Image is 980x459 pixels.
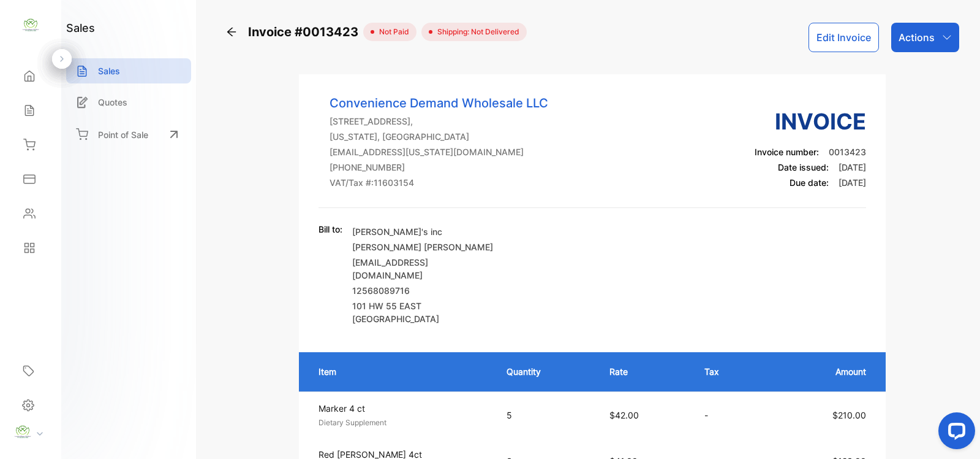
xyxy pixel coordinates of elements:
[352,301,439,324] span: 101 HW 55 EAST [GEOGRAPHIC_DATA]
[790,177,829,188] span: Due date:
[899,30,935,45] p: Actions
[66,58,191,83] a: Sales
[809,23,879,52] button: Edit Invoice
[13,423,32,441] img: profile
[330,176,548,189] p: VAT/Tax #: 11603154
[330,94,548,112] p: Convenience Demand Wholesale LLC
[66,20,95,36] h1: sales
[507,409,585,422] p: 5
[839,177,866,188] span: [DATE]
[829,147,866,157] span: 0013423
[755,105,866,138] h3: Invoice
[98,96,127,109] p: Quotes
[432,26,519,37] span: Shipping: Not Delivered
[248,23,363,41] span: Invoice #0013423
[704,409,748,422] p: -
[507,365,585,378] p: Quantity
[609,410,639,420] span: $42.00
[352,284,493,297] p: 12568089716
[755,147,819,157] span: Invoice number:
[21,16,40,34] img: logo
[839,162,866,172] span: [DATE]
[330,115,548,128] p: [STREET_ADDRESS],
[318,365,482,378] p: Item
[330,145,548,158] p: [EMAIL_ADDRESS][US_STATE][DOMAIN_NAME]
[318,402,484,415] p: Marker 4 ct
[778,162,829,172] span: Date issued:
[891,23,959,52] button: Actions
[352,241,493,253] p: [PERSON_NAME] [PERSON_NAME]
[330,161,548,174] p: [PHONE_NUMBER]
[704,365,748,378] p: Tax
[66,90,191,115] a: Quotes
[374,26,409,37] span: not paid
[832,410,866,420] span: $210.00
[773,365,866,378] p: Amount
[98,64,120,77] p: Sales
[318,223,342,236] p: Bill to:
[318,417,484,428] p: Dietary Supplement
[352,256,493,282] p: [EMAIL_ADDRESS][DOMAIN_NAME]
[352,225,493,238] p: [PERSON_NAME]'s inc
[609,365,680,378] p: Rate
[98,128,148,141] p: Point of Sale
[929,407,980,459] iframe: LiveChat chat widget
[330,130,548,143] p: [US_STATE], [GEOGRAPHIC_DATA]
[66,121,191,148] a: Point of Sale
